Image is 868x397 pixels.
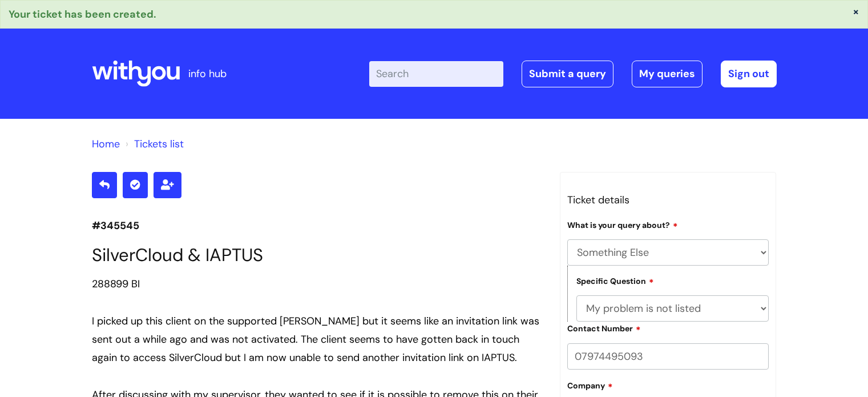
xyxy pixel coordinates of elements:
[134,137,184,151] a: Tickets list
[567,219,678,230] label: What is your query about?
[92,135,120,153] li: Solution home
[853,6,859,17] button: ×
[522,61,613,87] a: Submit a query
[369,61,777,87] div: | -
[92,244,543,266] h1: SilverCloud & IAPTUS
[369,61,503,86] input: Search
[721,61,777,87] a: Sign out
[92,137,120,151] a: Home
[188,65,227,83] p: info hub
[123,135,184,153] li: Tickets list
[567,322,641,334] label: Contact Number
[92,277,140,291] span: 288899 BI
[567,379,613,391] label: Company
[576,275,654,286] label: Specific Question
[567,191,769,209] h3: Ticket details
[632,61,703,87] a: My queries
[92,314,542,365] span: I picked up this client on the supported [PERSON_NAME] but it seems like an invitation link was s...
[92,216,543,235] p: #345545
